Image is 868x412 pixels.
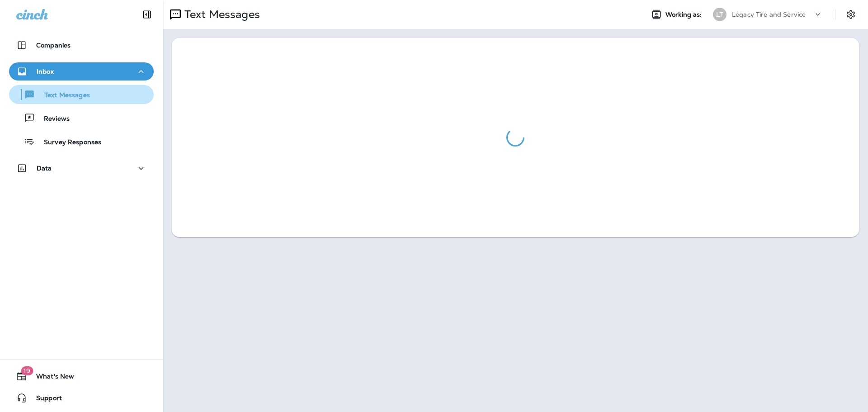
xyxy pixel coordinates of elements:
span: Working as: [665,11,704,19]
button: Support [9,389,154,407]
span: 19 [21,366,33,375]
button: Data [9,159,154,177]
p: Companies [36,42,71,49]
p: Inbox [37,68,54,75]
button: Survey Responses [9,132,154,151]
button: Collapse Sidebar [134,5,160,24]
button: 19What's New [9,367,154,385]
p: Data [37,165,52,172]
button: Reviews [9,109,154,128]
p: Survey Responses [35,138,101,147]
button: Inbox [9,62,154,81]
p: Text Messages [35,91,90,100]
span: Support [27,394,62,405]
button: Text Messages [9,85,154,104]
p: Text Messages [181,8,260,21]
button: Companies [9,36,154,54]
button: Settings [843,6,859,23]
p: Reviews [35,115,70,123]
p: Legacy Tire and Service [732,11,806,18]
span: What's New [27,373,74,384]
div: LT [713,8,726,21]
